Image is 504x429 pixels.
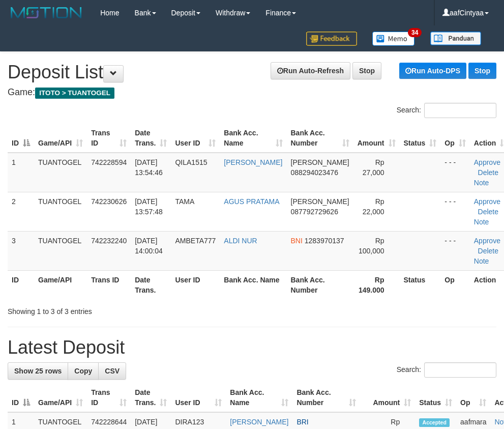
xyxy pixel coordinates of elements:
[474,257,489,265] a: Note
[400,124,441,153] th: Status: activate to sort column ascending
[175,197,194,206] span: TAMA
[287,270,353,299] th: Bank Acc. Number
[424,362,496,378] input: Search:
[291,208,338,216] span: Copy 087792729626 to clipboard
[35,88,114,99] span: ITOTO > TUANTOGEL
[292,383,360,412] th: Bank Acc. Number: activate to sort column ascending
[131,383,171,412] th: Date Trans.: activate to sort column ascending
[399,63,466,79] a: Run Auto-DPS
[34,383,87,412] th: Game/API: activate to sort column ascending
[478,168,498,177] a: Delete
[440,192,469,231] td: - - -
[291,158,349,166] span: [PERSON_NAME]
[91,237,127,245] span: 742232240
[468,63,496,79] a: Stop
[230,418,288,426] a: [PERSON_NAME]
[408,28,422,37] span: 34
[305,237,344,245] span: Copy 1283970137 to clipboard
[98,362,126,380] a: CSV
[131,124,171,153] th: Date Trans.: activate to sort column ascending
[430,32,481,45] img: panduan.png
[363,158,384,177] span: Rp 27,000
[365,25,423,51] a: 34
[8,337,496,358] h1: Latest Deposit
[397,103,496,118] label: Search:
[372,32,415,46] img: Button%20Memo.svg
[8,231,34,270] td: 3
[359,237,384,255] span: Rp 100,000
[91,197,127,206] span: 742230626
[400,270,441,299] th: Status
[8,362,68,380] a: Show 25 rows
[171,124,220,153] th: User ID: activate to sort column ascending
[271,62,350,79] a: Run Auto-Refresh
[397,362,496,378] label: Search:
[287,124,353,153] th: Bank Acc. Number: activate to sort column ascending
[360,383,415,412] th: Amount: activate to sort column ascending
[440,231,469,270] td: - - -
[440,153,469,192] td: - - -
[87,383,131,412] th: Trans ID: activate to sort column ascending
[224,197,279,206] a: AGUS PRATAMA
[474,158,500,166] a: Approve
[220,270,286,299] th: Bank Acc. Name
[226,383,292,412] th: Bank Acc. Name: activate to sort column ascending
[171,270,220,299] th: User ID
[8,192,34,231] td: 2
[474,237,500,245] a: Approve
[68,362,99,380] a: Copy
[224,158,282,166] a: [PERSON_NAME]
[424,103,496,118] input: Search:
[87,124,131,153] th: Trans ID: activate to sort column ascending
[353,124,400,153] th: Amount: activate to sort column ascending
[135,237,163,255] span: [DATE] 14:00:04
[353,270,400,299] th: Rp 149.000
[478,247,498,255] a: Delete
[8,270,34,299] th: ID
[87,270,131,299] th: Trans ID
[8,88,496,98] h4: Game:
[440,270,469,299] th: Op
[105,367,120,375] span: CSV
[34,153,87,192] td: TUANTOGEL
[34,192,87,231] td: TUANTOGEL
[8,383,34,412] th: ID: activate to sort column descending
[171,383,226,412] th: User ID: activate to sort column ascending
[34,231,87,270] td: TUANTOGEL
[419,418,450,427] span: Accepted
[34,270,87,299] th: Game/API
[291,237,303,245] span: BNI
[474,218,489,226] a: Note
[306,32,357,46] img: Feedback.jpg
[363,197,384,216] span: Rp 22,000
[8,302,202,317] div: Showing 1 to 3 of 3 entries
[135,158,163,177] span: [DATE] 13:54:46
[8,62,496,82] h1: Deposit List
[34,124,87,153] th: Game/API: activate to sort column ascending
[456,383,490,412] th: Op: activate to sort column ascending
[297,418,308,426] span: BRI
[474,179,489,187] a: Note
[14,367,62,375] span: Show 25 rows
[220,124,286,153] th: Bank Acc. Name: activate to sort column ascending
[478,208,498,216] a: Delete
[224,237,257,245] a: ALDI NUR
[131,270,171,299] th: Date Trans.
[8,153,34,192] td: 1
[352,62,381,79] a: Stop
[474,197,500,206] a: Approve
[440,124,469,153] th: Op: activate to sort column ascending
[175,237,216,245] span: AMBETA777
[291,197,349,206] span: [PERSON_NAME]
[91,158,127,166] span: 742228594
[74,367,92,375] span: Copy
[8,124,34,153] th: ID: activate to sort column descending
[8,5,85,20] img: MOTION_logo.png
[291,168,338,177] span: Copy 088294023476 to clipboard
[175,158,207,166] span: QILA1515
[415,383,456,412] th: Status: activate to sort column ascending
[135,197,163,216] span: [DATE] 13:57:48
